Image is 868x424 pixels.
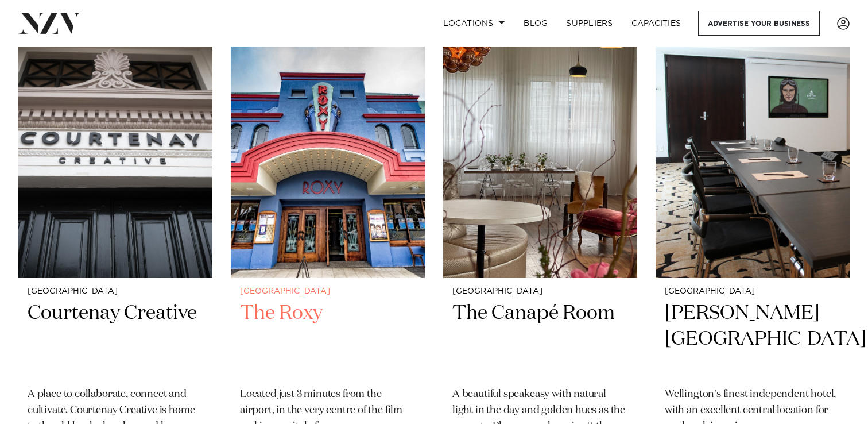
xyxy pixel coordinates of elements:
a: Locations [434,11,514,36]
img: nzv-logo.png [18,13,81,33]
h2: [PERSON_NAME][GEOGRAPHIC_DATA] [665,300,840,378]
h2: The Roxy [240,300,416,378]
small: [GEOGRAPHIC_DATA] [28,287,203,296]
h2: The Canapé Room [452,300,628,378]
a: BLOG [514,11,557,36]
a: SUPPLIERS [557,11,622,36]
small: [GEOGRAPHIC_DATA] [240,287,416,296]
small: [GEOGRAPHIC_DATA] [665,287,840,296]
small: [GEOGRAPHIC_DATA] [452,287,628,296]
a: Advertise your business [698,11,820,36]
a: Capacities [622,11,691,36]
h2: Courtenay Creative [28,300,203,378]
